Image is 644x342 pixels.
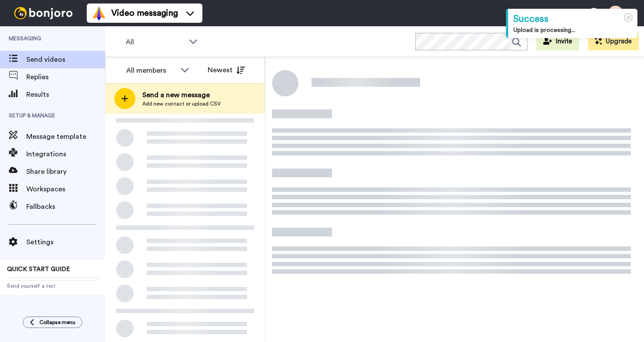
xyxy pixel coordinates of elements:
span: Results [26,89,105,100]
span: Integrations [26,149,105,159]
span: Fallbacks [26,201,105,212]
span: Workspaces [26,184,105,194]
span: All [126,37,184,47]
button: Upgrade [588,33,639,50]
button: Invite [536,33,579,50]
img: vm-color.svg [92,6,106,20]
span: Video messaging [111,7,178,19]
span: Send videos [26,54,105,65]
span: Add new contact or upload CSV [142,100,221,107]
span: Collapse menu [39,319,75,326]
div: Success [513,12,632,26]
div: All members [126,65,176,76]
div: Upload is processing... [513,26,632,35]
span: Send yourself a test [7,282,98,289]
span: Settings [26,237,105,247]
span: QUICK START GUIDE [7,266,70,272]
button: Newest [201,61,251,79]
span: Share library [26,166,105,177]
img: bj-logo-header-white.svg [11,7,76,19]
span: Replies [26,72,105,82]
button: Collapse menu [23,317,82,328]
span: Send a new message [142,90,221,100]
span: Message template [26,131,105,142]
